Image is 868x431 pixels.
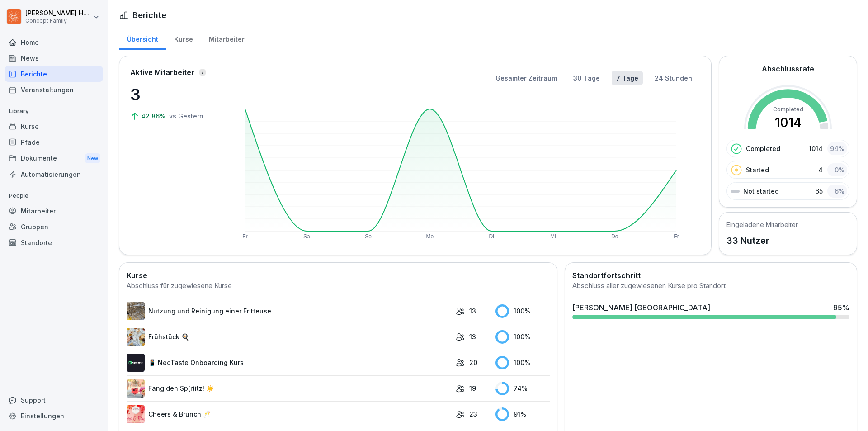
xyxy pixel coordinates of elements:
[365,233,372,240] text: So
[5,134,103,150] a: Pfade
[242,233,247,240] text: Fr
[201,27,252,50] a: Mitarbeiter
[130,67,194,78] p: Aktive Mitarbeiter
[726,220,798,229] h5: Eingeladene Mitarbeiter
[127,405,145,423] img: a6zknpa5nydqs4bkj79bgoo0.png
[5,150,103,167] div: Dokumente
[5,392,103,408] div: Support
[491,71,561,85] button: Gesamter Zeitraum
[818,165,823,175] p: 4
[5,203,103,219] a: Mitarbeiter
[5,150,103,167] a: DokumenteNew
[827,185,847,198] div: 6 %
[572,302,710,313] div: [PERSON_NAME] [GEOGRAPHIC_DATA]
[127,328,145,346] img: n6mw6n4d96pxhuc2jbr164bu.png
[495,356,550,369] div: 100 %
[85,153,100,164] div: New
[127,379,451,398] a: Fang den Sp(r)itz! ☀️
[303,233,310,240] text: Sa
[119,27,166,50] a: Übersicht
[746,144,780,153] p: Completed
[25,18,91,24] p: Concept Family
[572,281,849,291] div: Abschluss aller zugewiesenen Kurse pro Standort
[746,165,769,175] p: Started
[815,186,823,196] p: 65
[169,111,203,121] p: vs Gestern
[827,142,847,155] div: 94 %
[127,354,145,372] img: wogpw1ad3b6xttwx9rgsg3h8.png
[127,270,550,281] h2: Kurse
[127,354,451,372] a: 📱 NeoTaste Onboarding Kurs
[426,233,434,240] text: Mo
[550,233,556,240] text: Mi
[5,82,103,98] a: Veranstaltungen
[5,66,103,82] a: Berichte
[130,82,221,107] p: 3
[495,330,550,344] div: 100 %
[833,302,849,313] div: 95 %
[141,111,167,121] p: 42.86%
[5,50,103,66] a: News
[5,189,103,203] p: People
[5,166,103,182] a: Automatisierungen
[489,233,494,240] text: Di
[127,281,550,291] div: Abschluss für zugewiesene Kurse
[495,304,550,318] div: 100 %
[572,270,849,281] h2: Standortfortschritt
[5,34,103,50] a: Home
[166,27,201,50] a: Kurse
[726,234,798,247] p: 33 Nutzer
[762,63,814,74] h2: Abschlussrate
[469,384,476,393] p: 19
[5,118,103,134] a: Kurse
[469,358,477,367] p: 20
[612,71,643,85] button: 7 Tage
[495,407,550,421] div: 91 %
[5,104,103,118] p: Library
[469,306,476,316] p: 13
[569,298,853,323] a: [PERSON_NAME] [GEOGRAPHIC_DATA]95%
[650,71,697,85] button: 24 Stunden
[469,332,476,341] p: 13
[127,302,451,320] a: Nutzung und Reinigung einer Fritteuse
[132,9,166,21] h1: Berichte
[469,409,477,419] p: 23
[743,186,779,196] p: Not started
[674,233,679,240] text: Fr
[495,382,550,395] div: 74 %
[127,379,145,398] img: lisxt29zix8d85hqugm5p1kp.png
[127,405,451,423] a: Cheers & Brunch 🥂
[569,71,604,85] button: 30 Tage
[5,235,103,251] a: Standorte
[127,328,451,346] a: Frühstück 🍳
[5,219,103,235] a: Gruppen
[611,233,618,240] text: Do
[127,302,145,320] img: b2msvuojt3s6egexuweix326.png
[25,9,91,17] p: [PERSON_NAME] Huttarsch
[827,163,847,176] div: 0 %
[5,408,103,424] a: Einstellungen
[809,144,823,153] p: 1014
